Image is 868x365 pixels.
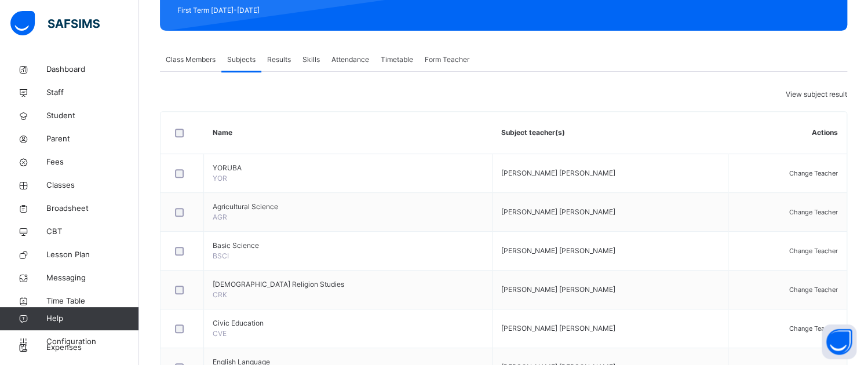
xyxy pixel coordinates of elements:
span: Civic Education [213,318,483,329]
span: Agricultural Science [213,202,483,212]
span: Change Teacher [789,247,838,255]
span: Lesson Plan [46,249,139,261]
span: Change Teacher [789,286,838,294]
span: Fees [46,156,139,168]
span: Time Table [46,295,139,307]
button: Open asap [822,324,856,359]
span: Basic Science [213,240,483,251]
span: [PERSON_NAME] [PERSON_NAME] [501,324,615,333]
span: Configuration [46,336,138,348]
span: [PERSON_NAME] [PERSON_NAME] [501,207,615,216]
th: Subject teacher(s) [493,112,728,154]
span: Student [46,110,139,122]
span: [PERSON_NAME] [PERSON_NAME] [501,169,615,177]
span: AGR [213,213,227,221]
span: Form Teacher [425,54,469,65]
span: CVE [213,329,227,338]
span: View subject result [786,90,847,98]
span: Help [46,313,138,324]
span: Skills [302,54,320,65]
span: CBT [46,226,139,238]
span: [PERSON_NAME] [PERSON_NAME] [501,285,615,294]
span: Staff [46,87,139,98]
img: safsims [10,11,100,35]
span: Class Members [166,54,216,65]
span: CRK [213,290,227,299]
span: Change Teacher [789,208,838,216]
th: Name [204,112,493,154]
span: Change Teacher [789,324,838,333]
span: Broadsheet [46,203,139,214]
span: YORUBA [213,163,483,173]
span: YOR [213,174,227,183]
span: Classes [46,180,139,191]
span: Subjects [227,54,256,65]
th: Actions [728,112,847,154]
span: Dashboard [46,64,139,75]
span: BSCI [213,251,229,260]
span: Attendance [331,54,369,65]
span: [DEMOGRAPHIC_DATA] Religion Studies [213,279,483,290]
span: Messaging [46,272,139,284]
span: Parent [46,133,139,145]
span: Results [267,54,291,65]
span: Timetable [381,54,413,65]
span: Change Teacher [789,169,838,177]
span: [PERSON_NAME] [PERSON_NAME] [501,246,615,255]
